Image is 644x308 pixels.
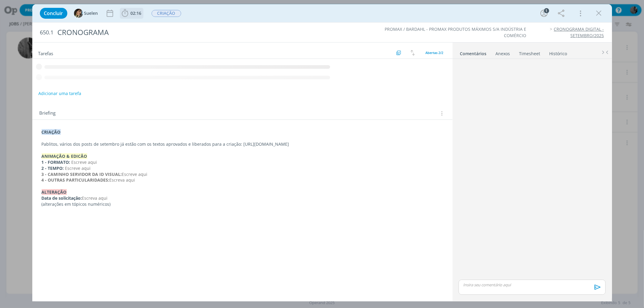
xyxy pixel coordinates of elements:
[74,9,83,18] img: S
[42,141,443,147] p: Pablitos, vários dos posts de setembro já estão com os textos aprovados e liberados para a criaçã...
[38,88,82,99] button: Adicionar uma tarefa
[74,9,98,18] button: SSuelen
[42,195,82,201] strong: Data de solicitação:
[549,48,568,57] a: Histórico
[131,10,142,16] span: 02:16
[42,153,87,159] strong: ANIMAÇÃO & EDICÃO
[42,129,61,135] strong: CRIAÇÃO
[554,26,604,38] a: CRONOGRAMA DIGITAL - SETEMBRO/2025
[152,10,181,17] span: CRIAÇÃO
[120,8,143,18] button: 02:16
[544,8,549,13] div: 1
[72,159,97,165] span: Escreve aqui
[42,159,70,165] strong: 1 - FORMATO:
[539,8,549,18] button: 1
[122,171,148,177] span: Escreve aqui
[411,50,415,56] img: arrow-down-up.svg
[44,11,63,16] span: Concluir
[42,201,443,207] p: (alterações em tópicos numéricos)
[55,25,367,40] div: CRONOGRAMA
[84,11,98,15] span: Suelen
[151,10,181,17] button: CRIAÇÃO
[496,51,510,57] div: Anexos
[82,195,108,201] span: Escreva aqui
[110,177,135,183] span: Escreva aqui
[42,189,67,195] strong: ALTERAÇÃO
[40,29,54,36] span: 650.1
[426,50,444,55] span: Abertas 2/2
[460,48,487,57] a: Comentários
[40,110,56,117] span: Briefing
[519,48,541,57] a: Timesheet
[42,171,122,177] strong: 3 - CAMINHO SERVIDOR DA ID VISUAL:
[42,165,64,171] strong: 2 - TEMPO:
[40,8,67,19] button: Concluir
[385,26,527,38] a: PROMAX / BARDAHL - PROMAX PRODUTOS MÁXIMOS S/A INDÚSTRIA E COMÉRCIO
[42,177,110,183] strong: 4 - OUTRAS PARTICULARIDADES:
[38,49,53,56] span: Tarefas
[32,4,612,301] div: dialog
[65,165,91,171] span: Escreve aqui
